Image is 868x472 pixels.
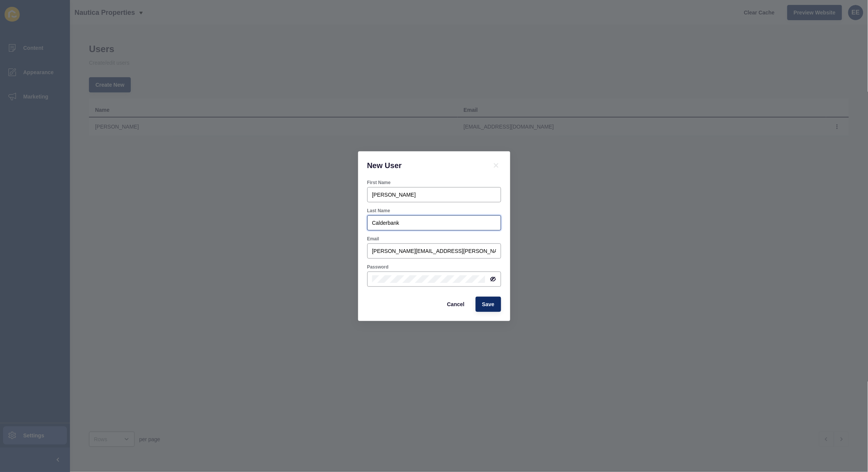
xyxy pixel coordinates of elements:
label: Email [367,236,379,242]
label: Password [367,264,389,270]
span: Cancel [447,300,465,308]
button: Cancel [441,297,471,312]
button: Save [476,297,501,312]
label: First Name [367,180,391,186]
label: Last Name [367,208,390,214]
span: Save [482,300,495,308]
h1: New User [367,161,482,170]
